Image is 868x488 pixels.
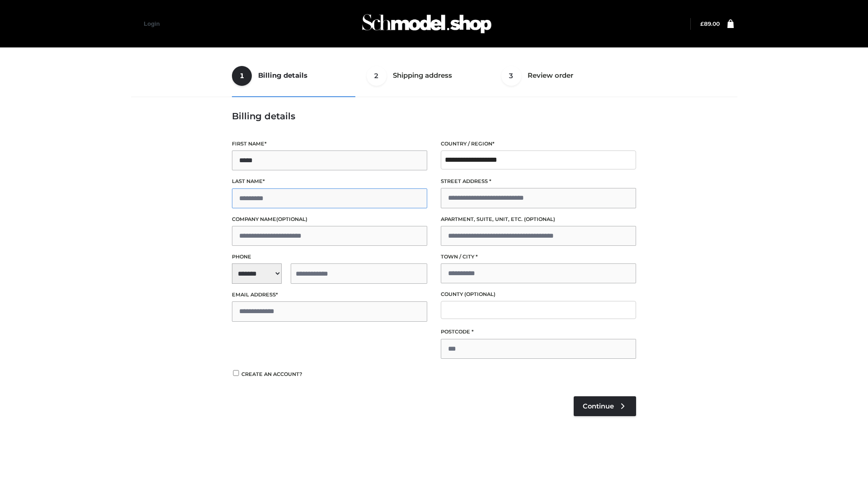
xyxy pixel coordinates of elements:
label: Town / City [441,253,636,261]
label: Company name [232,215,427,224]
label: County [441,290,636,299]
label: Street address [441,177,636,186]
label: Country / Region [441,140,636,148]
label: Apartment, suite, unit, etc. [441,215,636,224]
span: (optional) [464,291,495,297]
a: £89.00 [700,20,720,27]
label: Phone [232,253,427,261]
h3: Billing details [232,111,636,122]
img: Schmodel Admin 964 [359,6,495,42]
input: Create an account? [232,370,240,376]
label: Last name [232,177,427,186]
a: Login [144,20,160,27]
a: Continue [574,396,636,416]
bdi: 89.00 [700,20,720,27]
span: (optional) [524,216,555,222]
label: First name [232,140,427,148]
label: Email address [232,291,427,299]
span: Continue [583,402,614,410]
span: Create an account? [241,371,302,377]
label: Postcode [441,328,636,336]
span: (optional) [276,216,307,222]
span: £ [700,20,704,27]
